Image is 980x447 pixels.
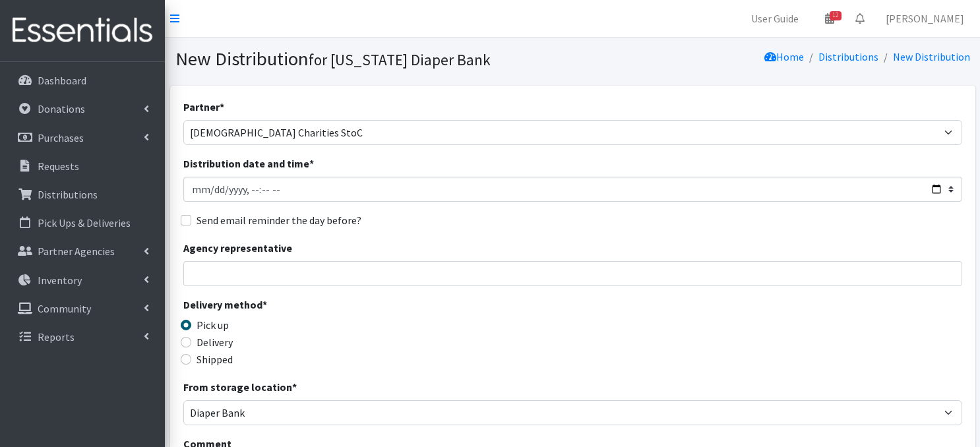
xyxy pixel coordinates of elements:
[830,11,842,20] span: 12
[183,297,378,317] legend: Delivery method
[5,267,160,293] a: Inventory
[309,157,314,170] abbr: required
[38,302,91,315] p: Community
[875,5,975,32] a: [PERSON_NAME]
[764,50,804,63] a: Home
[38,330,75,343] p: Reports
[38,245,115,258] p: Partner Agencies
[38,216,131,229] p: Pick Ups & Deliveries
[292,380,297,394] abbr: required
[262,298,267,311] abbr: required
[183,156,314,171] label: Distribution date and time
[220,100,224,113] abbr: required
[38,160,79,173] p: Requests
[38,102,85,115] p: Donations
[5,181,160,208] a: Distributions
[38,274,82,287] p: Inventory
[893,50,970,63] a: New Distribution
[5,125,160,151] a: Purchases
[38,188,98,201] p: Distributions
[5,153,160,179] a: Requests
[5,9,160,53] img: HumanEssentials
[197,212,361,228] label: Send email reminder the day before?
[814,5,845,32] a: 12
[183,240,292,256] label: Agency representative
[741,5,809,32] a: User Guide
[183,379,297,395] label: From storage location
[818,50,878,63] a: Distributions
[5,324,160,350] a: Reports
[175,47,568,71] h1: New Distribution
[183,99,224,115] label: Partner
[5,67,160,94] a: Dashboard
[38,131,84,144] p: Purchases
[5,238,160,264] a: Partner Agencies
[5,210,160,236] a: Pick Ups & Deliveries
[5,295,160,322] a: Community
[197,334,233,350] label: Delivery
[5,96,160,122] a: Donations
[197,351,233,367] label: Shipped
[309,50,491,69] small: for [US_STATE] Diaper Bank
[38,74,86,87] p: Dashboard
[197,317,229,333] label: Pick up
